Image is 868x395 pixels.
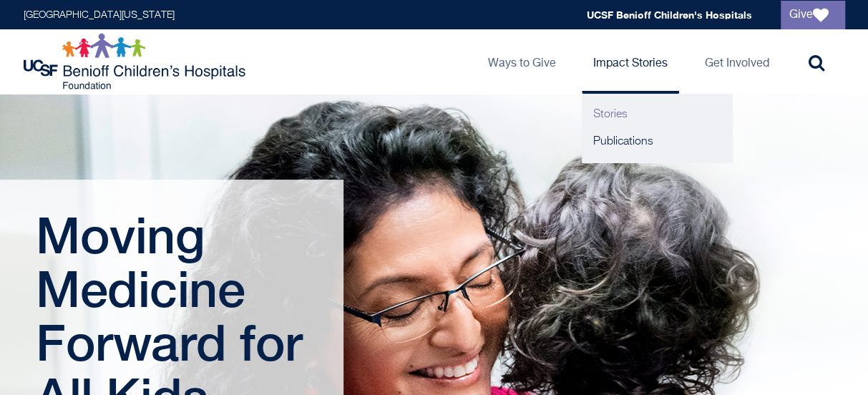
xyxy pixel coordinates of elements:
[24,33,249,90] img: Logo for UCSF Benioff Children's Hospitals Foundation
[781,1,845,29] a: Give
[24,10,175,20] a: [GEOGRAPHIC_DATA][US_STATE]
[693,29,781,94] a: Get Involved
[582,128,732,155] a: Publications
[582,101,732,128] a: Stories
[582,29,679,94] a: Impact Stories
[587,9,752,21] a: UCSF Benioff Children's Hospitals
[477,29,567,94] a: Ways to Give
